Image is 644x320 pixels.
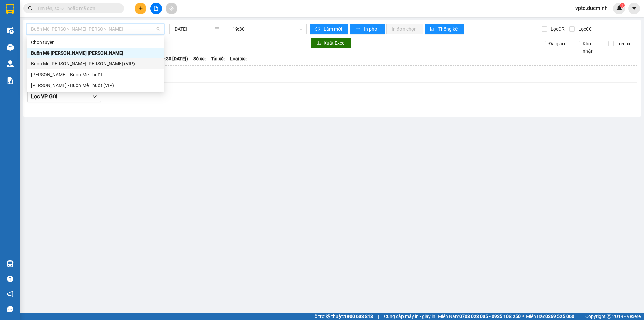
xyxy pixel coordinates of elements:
span: In phơi [364,25,379,33]
span: 1 [621,3,623,8]
span: printer [356,27,361,32]
strong: 0708 023 035 - 0935 103 250 [459,314,521,319]
sup: 1 [620,3,625,8]
span: Cung cấp máy in - giấy in: [384,313,436,320]
button: In đơn chọn [386,24,423,34]
strong: 1900 633 818 [344,314,373,319]
span: | [579,313,580,320]
div: Buôn Mê Thuột - Hồ Chí Minh (VIP) [27,58,164,69]
button: caret-down [628,3,640,14]
span: caret-down [631,5,637,11]
button: syncLàm mới [310,24,348,34]
button: plus [135,3,146,14]
button: file-add [150,3,162,14]
input: Tìm tên, số ĐT hoặc mã đơn [37,5,116,12]
span: Lọc CC [576,25,593,33]
span: Hỗ trợ kỹ thuật: [311,313,373,320]
img: solution-icon [7,77,14,84]
span: Lọc CR [548,25,566,33]
span: question-circle [7,276,13,282]
span: notification [7,291,13,297]
div: Chọn tuyến [27,37,164,48]
span: Tài xế: [211,55,225,62]
span: file-add [154,6,158,11]
img: logo-vxr [6,4,14,14]
span: ⚪️ [522,315,524,318]
span: Số xe: [193,55,206,62]
span: Buôn Mê Thuột - Hồ Chí Minh [31,24,160,34]
button: printerIn phơi [350,24,385,34]
button: downloadXuất Excel [311,38,351,48]
span: | [378,313,379,320]
span: vptd.ducminh [570,4,613,12]
img: icon-new-feature [616,5,622,11]
span: bar-chart [430,27,436,32]
img: warehouse-icon [7,260,14,267]
div: Buôn Mê Thuột - Hồ Chí Minh [27,48,164,58]
span: Lọc VP Gửi [31,92,57,101]
img: warehouse-icon [7,44,14,51]
span: Miền Nam [438,313,521,320]
div: Hồ Chí Minh - Buôn Mê Thuột [27,69,164,80]
strong: 0369 525 060 [545,314,574,319]
button: bar-chartThống kê [425,24,464,34]
span: plus [138,6,143,11]
span: Làm mới [324,25,343,33]
span: 19:30 [233,24,303,34]
span: Kho nhận [580,40,603,55]
input: 14/08/2025 [173,25,213,33]
div: [PERSON_NAME] - Buôn Mê Thuột [31,71,160,78]
button: aim [166,3,177,14]
img: warehouse-icon [7,60,14,67]
span: Thống kê [438,25,459,33]
span: sync [315,27,321,32]
span: down [92,94,97,99]
div: Buôn Mê [PERSON_NAME] [PERSON_NAME] (VIP) [31,60,160,67]
span: Loại xe: [230,55,247,62]
span: message [7,306,13,312]
div: [PERSON_NAME] - Buôn Mê Thuột (VIP) [31,82,160,89]
div: Chọn tuyến [31,39,160,46]
button: Lọc VP Gửi [27,91,101,102]
div: Buôn Mê [PERSON_NAME] [PERSON_NAME] [31,49,160,57]
span: Trên xe [614,40,634,47]
div: Hồ Chí Minh - Buôn Mê Thuột (VIP) [27,80,164,91]
span: Miền Bắc [526,313,574,320]
span: copyright [607,314,611,319]
span: Đã giao [546,40,568,47]
span: aim [169,6,174,11]
img: warehouse-icon [7,27,14,34]
span: search [28,6,33,11]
